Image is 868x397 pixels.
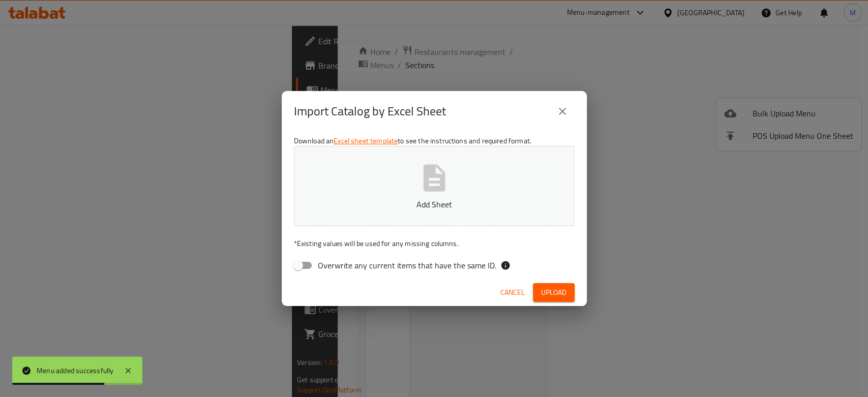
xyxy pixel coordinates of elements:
p: Add Sheet [310,198,559,210]
span: Upload [541,286,566,299]
button: Cancel [496,283,529,302]
button: Upload [533,283,575,302]
div: Download an to see the instructions and required format. [282,132,587,279]
button: close [550,99,575,124]
button: Add Sheet [294,146,575,226]
svg: If the overwrite option isn't selected, then the items that match an existing ID will be ignored ... [500,260,511,270]
span: Cancel [500,286,525,299]
span: Overwrite any current items that have the same ID. [318,259,496,271]
h2: Import Catalog by Excel Sheet [294,103,446,119]
p: Existing values will be used for any missing columns. [294,238,575,249]
a: Excel sheet template [334,134,398,147]
div: Menu added successfully [37,365,114,376]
